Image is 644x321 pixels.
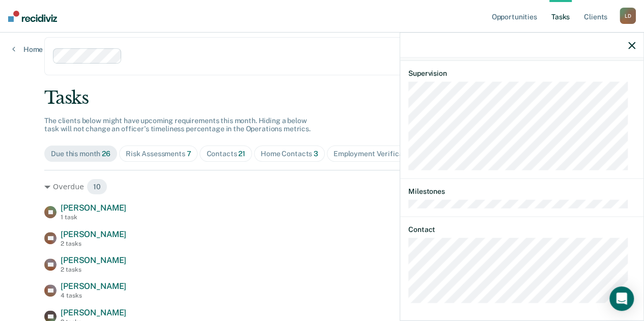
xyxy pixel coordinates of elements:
div: L D [620,8,636,24]
span: 21 [238,150,245,158]
span: 10 [87,179,107,195]
span: [PERSON_NAME] [61,203,126,213]
span: The clients below might have upcoming requirements this month. Hiding a below task will not chang... [44,116,311,133]
span: [PERSON_NAME] [61,229,126,239]
div: Open Intercom Messenger [609,286,634,311]
a: Home [12,45,43,54]
span: 3 [314,150,318,158]
div: 4 tasks [61,292,126,299]
div: Home Contacts [261,150,318,158]
span: [PERSON_NAME] [61,255,126,265]
img: Recidiviz [8,11,57,22]
dt: Milestones [408,187,635,196]
div: 2 tasks [61,240,126,247]
span: 7 [187,150,191,158]
dt: Contact [408,225,635,234]
div: Employment Verification [333,150,422,158]
span: [PERSON_NAME] [61,308,126,317]
dt: Supervision [408,69,635,78]
div: 2 tasks [61,266,126,273]
span: 26 [102,150,110,158]
div: 1 task [61,214,126,221]
div: Overdue [44,179,600,195]
div: Due this month [51,150,110,158]
div: Tasks [44,87,600,108]
div: Contacts [206,150,245,158]
span: [PERSON_NAME] [61,281,126,291]
div: Risk Assessments [126,150,191,158]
